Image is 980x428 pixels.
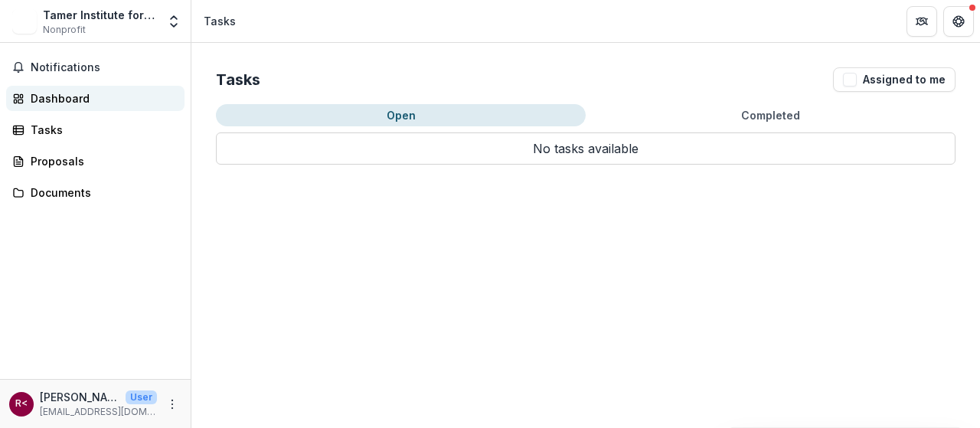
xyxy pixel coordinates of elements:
span: Nonprofit [43,23,86,37]
div: Proposals [31,153,172,169]
div: Tamer Institute for Community Education [43,7,157,23]
button: Completed [586,104,955,126]
a: Dashboard [6,86,185,111]
p: [EMAIL_ADDRESS][DOMAIN_NAME] [40,405,157,419]
a: Documents [6,180,185,205]
button: More [163,395,181,413]
a: Proposals [6,149,185,174]
div: Documents [31,185,172,201]
p: [PERSON_NAME] <[PERSON_NAME][EMAIL_ADDRESS][DOMAIN_NAME]> [40,389,119,405]
button: Get Help [943,6,974,37]
button: Open [216,104,586,126]
button: Notifications [6,55,185,80]
button: Assigned to me [833,67,955,92]
button: Partners [906,6,937,37]
p: No tasks available [216,132,955,165]
div: Rand Osama Baba <rand@tamerinst.org> [15,399,28,409]
button: Open entity switcher [163,6,185,37]
div: Tasks [204,13,236,29]
div: Tasks [31,122,172,138]
span: Notifications [31,61,178,74]
img: Tamer Institute for Community Education [12,9,37,34]
nav: breadcrumb [198,10,242,32]
a: Tasks [6,117,185,142]
p: User [126,390,157,404]
div: Dashboard [31,90,172,106]
h2: Tasks [216,70,260,89]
